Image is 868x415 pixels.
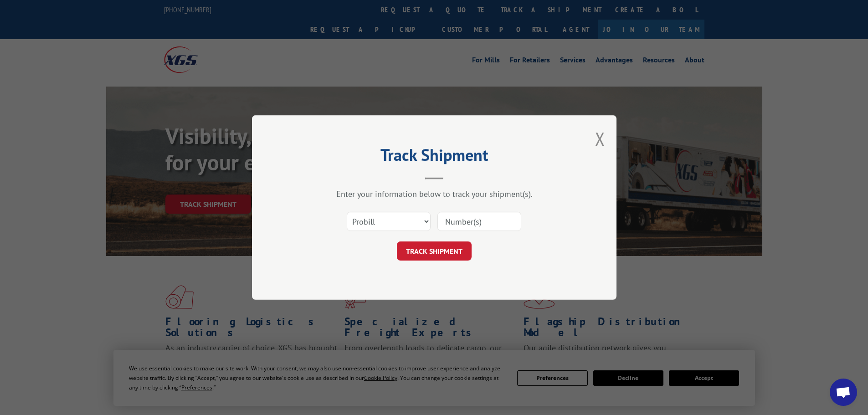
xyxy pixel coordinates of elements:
button: Close modal [595,127,605,151]
div: Enter your information below to track your shipment(s). [298,189,571,199]
button: TRACK SHIPMENT [397,241,472,261]
h2: Track Shipment [298,149,571,166]
input: Number(s) [437,212,521,231]
div: Open chat [830,379,857,406]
